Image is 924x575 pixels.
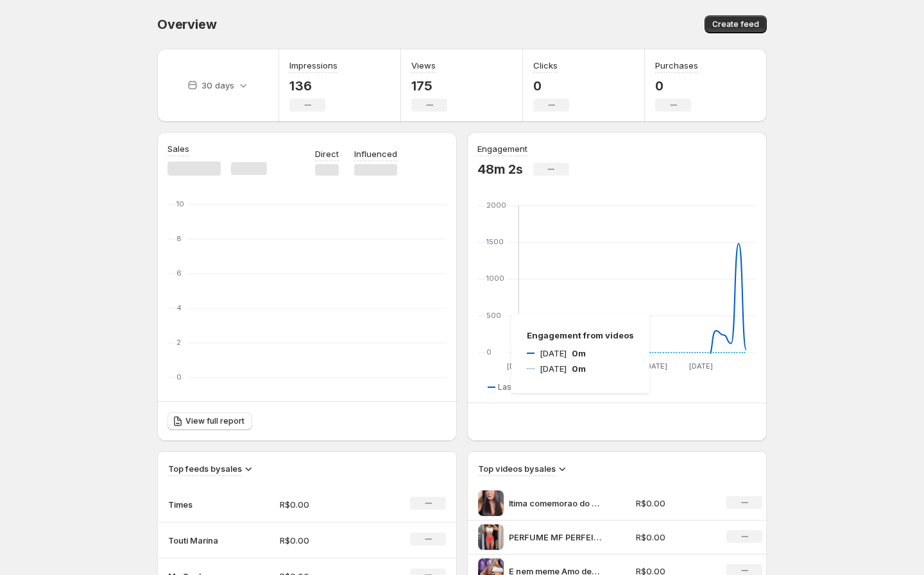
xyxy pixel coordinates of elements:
[689,362,713,371] text: [DATE]
[176,234,182,243] text: 8
[477,162,523,177] p: 48m 2s
[280,534,371,547] p: R$0.00
[157,17,216,32] span: Overview
[477,142,527,155] h3: Engagement
[486,311,501,320] text: 500
[644,362,667,371] text: [DATE]
[486,201,506,210] text: 2000
[507,362,531,371] text: [DATE]
[478,462,556,475] h3: Top videos by sales
[176,303,182,312] text: 4
[636,497,712,510] p: R$0.00
[167,142,189,155] h3: Sales
[176,372,182,381] text: 0
[712,19,759,29] span: Create feed
[168,498,232,511] p: Times
[185,416,244,426] span: View full report
[168,534,232,547] p: Touti Marina
[509,497,605,510] p: ltima comemorao do meu niver Hahaah eita dia longo perfume touticosmetics Look thaykowalski
[168,462,242,475] h3: Top feeds by sales
[354,147,397,160] p: Influenced
[509,531,605,544] p: PERFUME MF PERFEITO PARA QUALQUER MOMENTO Cupom MARINA10 link na bio
[486,237,504,246] text: 1500
[176,199,184,208] text: 10
[289,59,338,72] h3: Impressions
[533,59,558,72] h3: Clicks
[498,382,547,392] span: Last 30 days
[705,15,767,33] button: Create feed
[176,338,181,347] text: 2
[598,362,622,371] text: [DATE]
[552,362,576,371] text: [DATE]
[478,524,504,550] img: PERFUME MF PERFEITO PARA QUALQUER MOMENTO Cupom MARINA10 link na bio
[315,147,339,160] p: Direct
[655,59,698,72] h3: Purchases
[567,382,629,392] span: Previous Period
[289,78,338,94] p: 136
[478,490,504,516] img: ltima comemorao do meu niver Hahaah eita dia longo perfume touticosmetics Look thaykowalski
[486,274,504,283] text: 1000
[533,78,569,94] p: 0
[655,78,698,94] p: 0
[167,412,252,430] a: View full report
[411,78,447,94] p: 175
[486,347,492,356] text: 0
[280,498,371,511] p: R$0.00
[176,269,182,278] text: 6
[636,531,712,544] p: R$0.00
[201,79,234,92] p: 30 days
[411,59,436,72] h3: Views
